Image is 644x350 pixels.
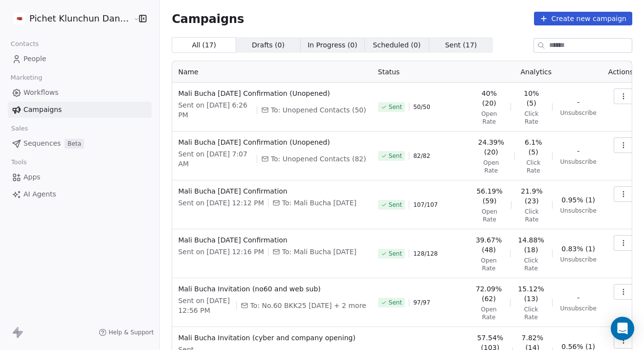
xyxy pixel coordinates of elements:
a: People [8,51,152,67]
span: Mali Bucha Invitation (no60 and web sub) [178,284,366,294]
span: To: Unopened Contacts (82) [271,154,366,164]
span: - [577,146,579,156]
span: - [577,97,579,107]
span: Unsubscribe [560,305,597,312]
span: Marketing [6,70,46,85]
span: Sent [389,152,402,160]
span: Sent [389,299,402,306]
div: Open Intercom Messenger [611,317,634,340]
span: Open Rate [476,110,503,126]
span: 21.9% (23) [519,186,544,206]
span: Apps [23,172,41,182]
span: Sent on [DATE] 6:26 PM [178,100,253,120]
a: Campaigns [8,102,152,118]
span: Sent [389,201,402,209]
span: Sent [389,250,402,258]
span: Unsubscribe [560,256,597,263]
span: Mali Bucha [DATE] Confirmation [178,186,366,196]
span: In Progress ( 0 ) [308,40,357,50]
span: Sent [389,103,402,111]
span: 107 / 107 [413,201,438,209]
a: Apps [8,169,152,185]
span: Help & Support [109,328,154,336]
span: 24.39% (20) [476,137,507,157]
span: Mali Bucha [DATE] Confirmation [178,235,366,245]
span: 15.12% (13) [518,284,544,304]
a: SequencesBeta [8,135,152,152]
span: Campaigns [23,105,62,115]
span: Sent on [DATE] 12:12 PM [178,198,264,208]
span: Campaigns [172,12,244,25]
span: 40% (20) [476,88,503,108]
img: PKDC.jpg [14,13,25,24]
span: 56.19% (59) [476,186,504,206]
span: 128 / 128 [413,250,438,258]
span: 10% (5) [519,88,544,108]
span: Open Rate [476,208,504,223]
span: Unsubscribe [560,109,597,117]
span: Mali Bucha [DATE] Confirmation (Unopened) [178,88,366,98]
span: Open Rate [476,257,502,272]
span: Click Rate [519,208,544,223]
span: Click Rate [523,159,544,175]
span: Sent ( 17 ) [445,40,477,50]
span: 82 / 82 [413,152,430,160]
span: Click Rate [518,306,544,321]
span: Sequences [23,138,61,149]
th: Actions [602,61,639,83]
button: Pichet Klunchun Dance Company [12,10,127,27]
th: Analytics [470,61,602,83]
a: Workflows [8,85,152,101]
span: Pichet Klunchun Dance Company [29,12,131,25]
a: AI Agents [8,186,152,202]
a: Help & Support [99,328,154,336]
span: Mali Bucha [DATE] Confirmation (Unopened) [178,137,366,147]
span: 0.95% (1) [561,195,595,205]
span: Unsubscribe [560,207,597,215]
span: 72.09% (62) [476,284,502,304]
span: Beta [65,139,84,149]
span: To: No.60 BKK25 July 1 + 2 more [250,301,366,310]
span: - [577,293,579,303]
span: Sent on [DATE] 7:07 AM [178,149,253,169]
span: Open Rate [476,159,507,175]
span: People [23,54,46,64]
span: Sent on [DATE] 12:16 PM [178,247,264,257]
span: 0.83% (1) [561,244,595,254]
th: Status [372,61,470,83]
span: 39.67% (48) [476,235,502,255]
span: Contacts [6,37,43,51]
span: Workflows [23,87,59,98]
span: To: Mali Bucha Aug 16th [282,198,356,208]
span: Scheduled ( 0 ) [373,40,421,50]
span: Sales [7,121,32,136]
span: AI Agents [23,189,56,199]
span: Sent on [DATE] 12:56 PM [178,296,232,315]
span: Open Rate [476,306,502,321]
span: 14.88% (18) [518,235,544,255]
span: To: Unopened Contacts (50) [271,105,366,115]
span: Mali Bucha Invitation (cyber and company opening) [178,333,366,343]
span: 6.1% (5) [523,137,544,157]
span: Drafts ( 0 ) [252,40,285,50]
th: Name [172,61,372,83]
span: Unsubscribe [560,158,597,166]
span: Click Rate [518,257,544,272]
span: 50 / 50 [413,103,430,111]
span: 97 / 97 [413,299,430,306]
span: Click Rate [519,110,544,126]
span: Tools [7,155,31,170]
span: To: Mali Bucha Aug 15th [282,247,356,257]
button: Create new campaign [534,12,632,25]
